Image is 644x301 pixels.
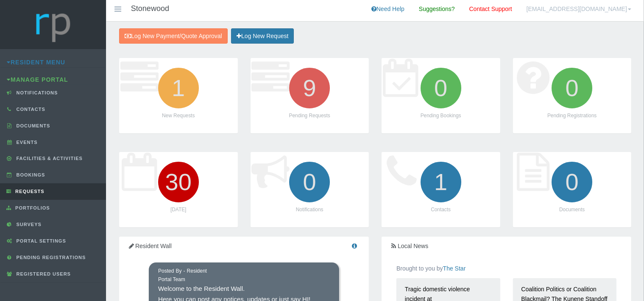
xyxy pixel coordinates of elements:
p: [DATE] [128,206,229,214]
span: Portal Settings [14,238,66,243]
i: 1 [417,158,465,206]
p: New Requests [128,112,229,120]
a: The Star [443,265,466,272]
a: 1 Contacts [382,152,500,227]
i: 1 [155,64,202,112]
i: 9 [286,64,333,112]
p: Pending Registrations [521,112,623,120]
span: Documents [14,123,50,128]
i: 0 [548,64,596,112]
a: 0 Pending Bookings [382,58,500,133]
i: 0 [286,158,333,206]
h4: Stonewood [131,5,169,13]
p: Documents [521,206,623,214]
i: 30 [155,158,202,206]
a: 1 New Requests [119,58,238,133]
i: 0 [548,158,596,206]
p: Pending Bookings [390,112,492,120]
div: Posted By - Resident Portal Team [158,267,207,284]
a: Manage Portal [7,76,68,83]
span: Notifications [14,90,58,95]
span: Portfolios [13,205,50,210]
span: Contacts [14,107,45,112]
span: Events [14,140,38,145]
a: Log New Payment/Quote Approval [119,28,228,44]
a: Resident Menu [7,59,65,66]
span: Surveys [14,222,42,227]
p: Contacts [390,206,492,214]
p: Pending Requests [259,112,361,120]
span: Facilities & Activities [14,156,83,161]
span: Registered Users [14,271,71,276]
a: 0 Pending Registrations [513,58,632,133]
span: Pending Registrations [14,255,86,260]
h5: Resident Wall [128,243,360,249]
a: Log New Request [231,28,294,44]
span: Requests [13,189,45,194]
p: Brought to you by [396,264,616,273]
a: 9 Pending Requests [251,58,369,133]
a: 0 Notifications [251,152,369,227]
a: 0 Documents [513,152,632,227]
i: 0 [417,64,465,112]
span: Bookings [14,172,45,177]
h5: Local News [390,243,623,249]
p: Notifications [259,206,361,214]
